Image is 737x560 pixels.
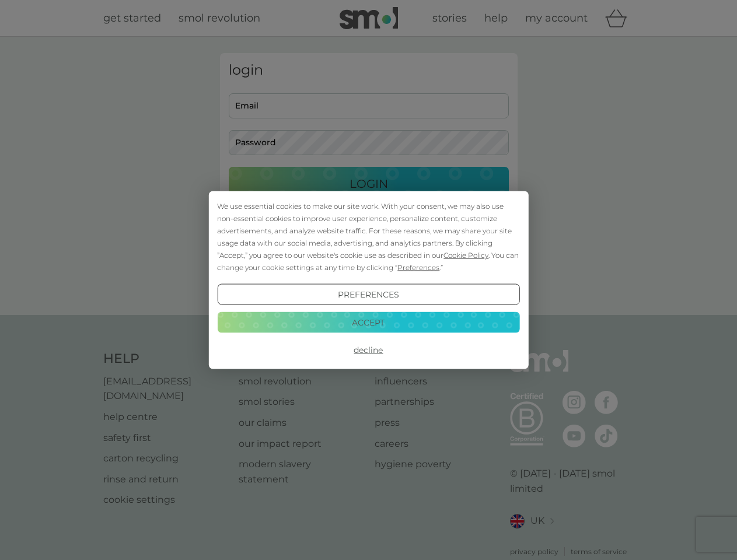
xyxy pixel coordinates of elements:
[217,200,519,274] div: We use essential cookies to make our site work. With your consent, we may also use non-essential ...
[217,339,519,360] button: Decline
[217,311,519,332] button: Accept
[443,251,488,260] span: Cookie Policy
[217,284,519,305] button: Preferences
[397,263,439,272] span: Preferences
[208,191,528,369] div: Cookie Consent Prompt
